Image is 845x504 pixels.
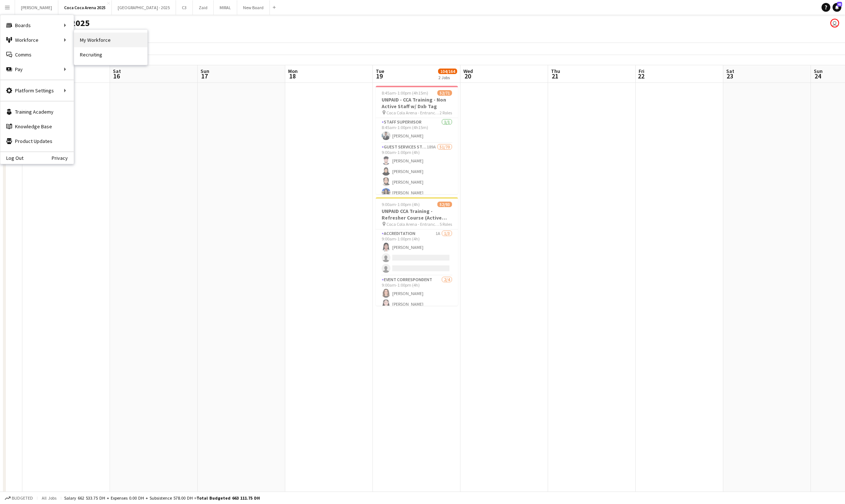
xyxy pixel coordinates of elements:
a: Training Academy [0,104,74,119]
span: 19 [375,72,384,80]
button: [PERSON_NAME] [15,0,58,15]
span: Sat [113,68,121,74]
app-card-role: Event Correspondent2/49:00am-1:00pm (4h)[PERSON_NAME][PERSON_NAME] [376,276,458,332]
a: Product Updates [0,134,74,148]
app-job-card: 8:45am-1:00pm (4h15m)52/71UNPAID - CCA Training - Non Active Staff w/ Dxb Tag Coca Cola Arena - E... [376,86,458,194]
span: 17 [199,72,209,80]
span: 21 [550,72,560,80]
span: 52/71 [437,90,452,96]
h3: UNPAID - CCA Training - Non Active Staff w/ Dxb Tag [376,96,458,110]
span: Sun [814,68,823,74]
a: 43 [833,3,841,12]
span: 43 [837,2,842,7]
span: 23 [725,72,734,80]
a: Comms [0,47,74,62]
button: Zaid [193,0,214,15]
button: New Board [237,0,270,15]
span: 5 Roles [440,221,452,227]
button: C3 [176,0,193,15]
span: Thu [551,68,560,74]
a: Knowledge Base [0,119,74,134]
app-card-role: Accreditation1A1/39:00am-1:00pm (4h)[PERSON_NAME] [376,229,458,276]
span: 2 Roles [440,110,452,115]
span: 22 [638,72,644,80]
h3: UNPAID CCA Training - Refresher Course (Active Staff) [376,208,458,221]
div: Pay [0,62,74,77]
span: Sat [726,68,734,74]
div: 2 Jobs [438,75,457,80]
a: My Workforce [74,33,147,47]
a: Privacy [52,155,74,161]
span: 104/164 [438,69,457,74]
span: Budgeted [12,496,33,501]
span: Sun [201,68,209,74]
span: 18 [287,72,298,80]
span: 24 [813,72,823,80]
button: MIRAL [214,0,237,15]
button: Coca Coca Arena 2025 [58,0,112,15]
app-job-card: 9:00am-1:00pm (4h)52/93UNPAID CCA Training - Refresher Course (Active Staff) Coca Cola Arena - En... [376,197,458,306]
span: 20 [462,72,473,80]
div: Workforce [0,33,74,47]
span: 8:45am-1:00pm (4h15m) [382,90,428,96]
span: Fri [639,68,644,74]
button: [GEOGRAPHIC_DATA] - 2025 [112,0,176,15]
app-user-avatar: Kate Oliveros [830,19,839,27]
span: Tue [376,68,384,74]
app-card-role: Staff Supervisor1/18:45am-1:00pm (4h15m)[PERSON_NAME] [376,118,458,143]
span: All jobs [40,495,58,501]
div: Platform Settings [0,83,74,98]
a: Recruiting [74,47,147,62]
div: Boards [0,18,74,33]
span: Coca Cola Arena - Entrance F [386,110,440,115]
span: 52/93 [437,202,452,207]
span: Wed [463,68,473,74]
span: Total Budgeted 663 111.75 DH [196,495,260,501]
button: Budgeted [4,494,34,502]
span: 9:00am-1:00pm (4h) [382,202,420,207]
span: 16 [112,72,121,80]
a: Log Out [0,155,23,161]
span: Mon [288,68,298,74]
div: Salary 662 533.75 DH + Expenses 0.00 DH + Subsistence 578.00 DH = [64,495,260,501]
span: Coca Cola Arena - Entrance F [386,221,440,227]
